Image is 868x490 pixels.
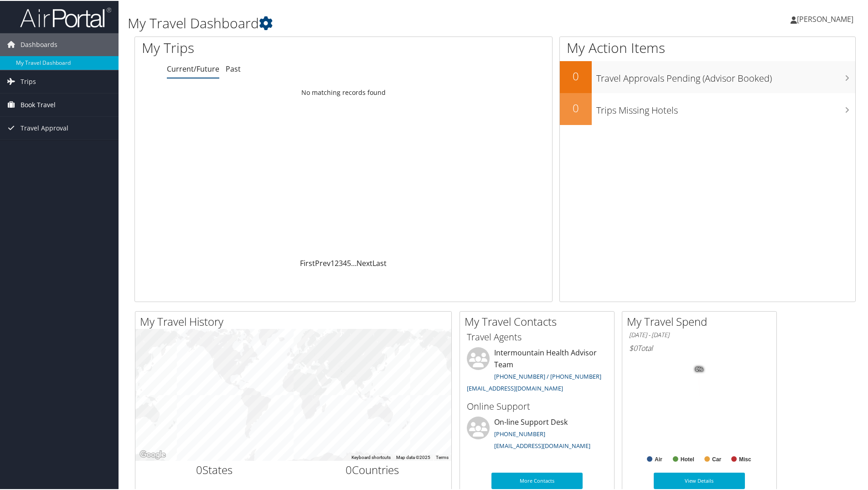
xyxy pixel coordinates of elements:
[21,69,36,92] span: Trips
[491,472,583,488] a: More Contacts
[372,257,387,267] a: Last
[629,342,770,352] h6: Total
[654,472,745,488] a: View Details
[494,371,601,380] a: [PHONE_NUMBER] / [PHONE_NUMBER]
[335,257,339,267] a: 2
[138,448,168,460] a: Open this area in Google Maps (opens a new window)
[20,6,111,27] img: airportal-logo.png
[128,13,618,32] h1: My Travel Dashboard
[462,416,612,453] li: On-line Support Desk
[696,366,703,371] tspan: 0%
[596,99,855,116] h3: Trips Missing Hotels
[629,330,770,339] h6: [DATE] - [DATE]
[167,63,219,73] a: Current/Future
[462,346,612,395] li: Intermountain Health Advisor Team
[790,5,863,32] a: [PERSON_NAME]
[347,257,351,267] a: 5
[21,32,57,55] span: Dashboards
[629,342,637,352] span: $0
[560,92,855,124] a: 0Trips Missing Hotels
[135,83,552,100] td: No matching records found
[560,99,592,115] h2: 0
[226,63,241,73] a: Past
[494,429,545,437] a: [PHONE_NUMBER]
[396,454,430,459] span: Map data ©2025
[343,257,347,267] a: 4
[142,461,287,477] h2: States
[300,257,315,267] a: First
[339,257,343,267] a: 3
[494,441,590,449] a: [EMAIL_ADDRESS][DOMAIN_NAME]
[627,313,776,328] h2: My Travel Spend
[331,257,335,267] a: 1
[560,68,592,83] h2: 0
[436,454,449,459] a: Terms (opens in new tab)
[739,455,751,462] text: Misc
[797,13,853,23] span: [PERSON_NAME]
[467,399,607,412] h3: Online Support
[560,37,855,57] h1: My Action Items
[465,313,614,328] h2: My Travel Contacts
[300,461,445,477] h2: Countries
[712,455,721,462] text: Car
[351,454,391,460] button: Keyboard shortcuts
[560,60,855,92] a: 0Travel Approvals Pending (Advisor Booked)
[681,455,694,462] text: Hotel
[467,383,563,391] a: [EMAIL_ADDRESS][DOMAIN_NAME]
[346,461,352,476] span: 0
[140,313,451,328] h2: My Travel History
[351,257,356,267] span: …
[21,93,56,115] span: Book Travel
[138,448,168,460] img: Google
[596,67,855,84] h3: Travel Approvals Pending (Advisor Booked)
[142,37,372,57] h1: My Trips
[21,116,68,139] span: Travel Approval
[315,257,331,267] a: Prev
[196,461,202,476] span: 0
[467,330,607,343] h3: Travel Agents
[356,257,372,267] a: Next
[655,455,662,462] text: Air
